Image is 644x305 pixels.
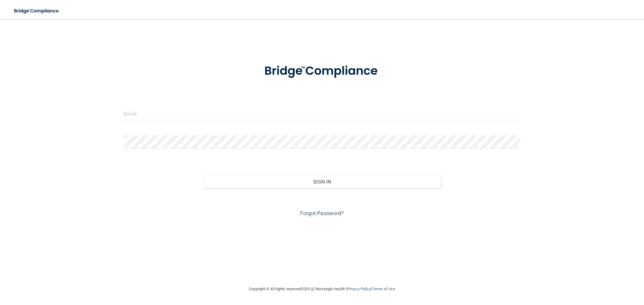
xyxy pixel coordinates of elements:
img: bridge_compliance_login_screen.278c3ca4.svg [9,5,65,17]
button: Sign In [203,175,441,188]
a: Terms of Use [372,287,395,291]
input: Email [124,107,521,120]
a: Privacy Policy [347,287,371,291]
img: bridge_compliance_login_screen.278c3ca4.svg [252,55,392,87]
div: Copyright © All rights reserved 2025 @ Rectangle Health | | [212,279,432,299]
a: Forgot Password? [300,210,344,216]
